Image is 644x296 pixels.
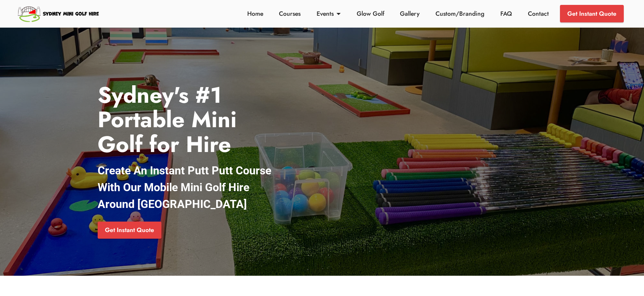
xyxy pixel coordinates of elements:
[277,9,303,18] a: Courses
[17,3,101,24] img: Sydney Mini Golf Hire
[398,9,422,18] a: Gallery
[98,79,237,160] strong: Sydney's #1 Portable Mini Golf for Hire
[499,9,514,18] a: FAQ
[560,5,624,22] a: Get Instant Quote
[245,9,265,18] a: Home
[98,164,271,211] strong: Create An Instant Putt Putt Course With Our Mobile Mini Golf Hire Around [GEOGRAPHIC_DATA]
[315,9,343,18] a: Events
[526,9,551,18] a: Contact
[98,222,161,239] a: Get Instant Quote
[434,9,486,18] a: Custom/Branding
[355,9,386,18] a: Glow Golf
